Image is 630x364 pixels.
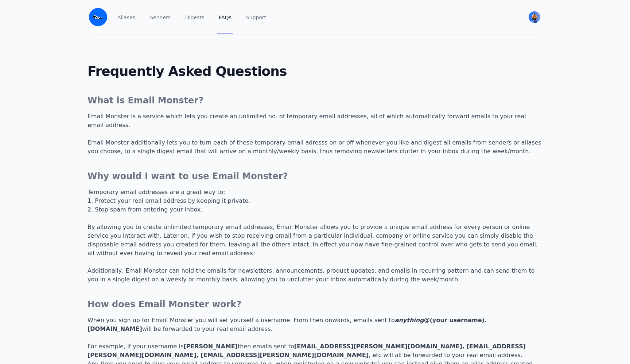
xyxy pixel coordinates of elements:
[395,317,424,324] i: anything
[87,188,542,197] p: Temporary email addresses are a great way to:
[82,64,548,79] h2: Frequently Asked Questions
[89,8,107,26] img: Email Monster
[87,197,542,284] p: 1. Protect your real email address by keeping it private. 2. Stop spam from entering your inbox. ...
[529,11,540,23] img: Timofey's Avatar
[87,112,542,156] p: Email Monster is a service which lets you create an unlimited no. of temporary email addresses, a...
[87,170,542,182] h3: Why would I want to use Email Monster?
[528,11,541,24] button: User menu
[87,298,542,310] h3: How does Email Monster work?
[183,343,238,350] b: [PERSON_NAME]
[87,343,526,359] b: [EMAIL_ADDRESS][PERSON_NAME][DOMAIN_NAME], [EMAIL_ADDRESS][PERSON_NAME][DOMAIN_NAME], [EMAIL_ADDR...
[87,95,542,106] h3: What is Email Monster?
